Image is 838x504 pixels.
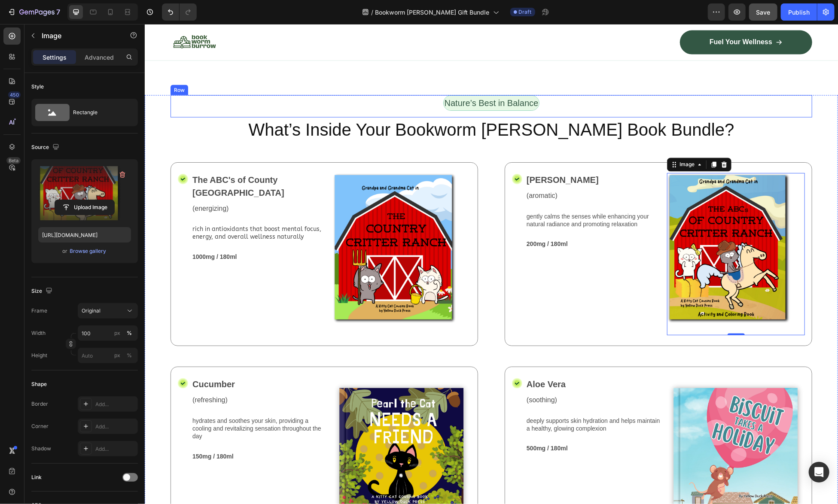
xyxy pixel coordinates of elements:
[95,401,136,408] div: Add...
[31,474,42,481] div: Link
[95,445,136,453] div: Add...
[112,328,122,338] button: %
[112,350,122,361] button: %
[145,24,838,504] iframe: Design area
[749,3,777,21] button: Save
[382,354,518,367] p: Aloe Vera
[78,348,138,363] input: px%
[95,423,136,431] div: Add...
[48,202,184,217] p: rich in antioxidants that boost mental focus, energy, and overall wellness naturally
[27,62,42,70] div: Row
[114,329,120,337] div: px
[55,200,115,215] button: Upload Image
[31,329,46,337] label: Width
[8,91,21,98] div: 450
[300,73,394,85] p: Nature’s Best in Balance
[31,445,51,452] div: Shadow
[788,8,810,17] div: Publish
[31,352,47,359] label: Height
[124,350,134,361] button: px
[31,422,49,430] div: Corner
[82,307,101,315] span: Original
[188,353,326,491] img: gempages_581078265737773998-44b9da6e-6b37-4d31-9d77-93479455041d.png
[382,168,518,177] p: (aromatic)
[522,149,660,311] img: gempages_581078265737773998-64d1b963-6967-4176-a191-4eb2a148e414.png
[188,149,326,311] img: gempages_581078265737773998-ec1c9175-9aa1-42ad-ad54-d245a84ab4cb.png
[375,8,490,17] span: Bookworm [PERSON_NAME] Gift Bundle
[6,157,21,164] div: Beta
[382,216,518,224] p: 200mg / 180ml
[31,400,48,408] div: Border
[78,325,138,341] input: px%
[382,372,518,381] p: (soothing)
[48,429,184,437] p: 150mg / 180ml
[382,421,518,428] p: 500mg / 180ml
[382,150,518,163] p: [PERSON_NAME]
[78,303,138,319] button: Original
[48,393,184,417] p: hydrates and soothes your skin, providing a cooling and revitalizing sensation throughout the day
[127,329,132,337] div: %
[382,393,518,409] p: deeply supports skin hydration and helps maintain a healthy, glowing complexion
[31,142,61,153] div: Source
[48,150,184,176] p: The ABC's of County [GEOGRAPHIC_DATA]
[522,353,660,491] img: gempages_581078265737773998-047a5bae-33b2-4e4e-8c21-02ba2c72dcfa.png
[31,380,47,388] div: Shape
[162,3,197,21] div: Undo/Redo
[70,247,107,255] div: Browse gallery
[31,285,54,297] div: Size
[85,53,114,62] p: Advanced
[48,229,184,237] p: 1000mg / 180ml
[127,352,132,359] div: %
[48,354,184,367] p: Cucumber
[26,94,667,118] h2: What’s Inside Your Bookworm [PERSON_NAME] Book Bundle?
[70,247,107,255] button: Browse gallery
[42,30,115,41] p: Image
[114,352,120,359] div: px
[372,8,374,17] span: /
[73,103,125,122] div: Rectangle
[63,246,68,256] span: or
[781,3,817,21] button: Publish
[56,7,60,17] p: 7
[3,3,64,21] button: 7
[43,53,67,62] p: Settings
[809,462,829,483] div: Open Intercom Messenger
[31,83,44,91] div: Style
[48,372,184,381] p: (refreshing)
[31,307,47,315] label: Frame
[38,227,131,243] input: https://example.com/image.jpg
[756,9,771,16] span: Save
[48,181,184,190] p: (energizing)
[519,8,532,16] span: Draft
[533,137,552,145] div: Image
[124,328,134,338] button: px
[382,189,518,204] p: gently calms the senses while enhancing your natural radiance and promoting relaxation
